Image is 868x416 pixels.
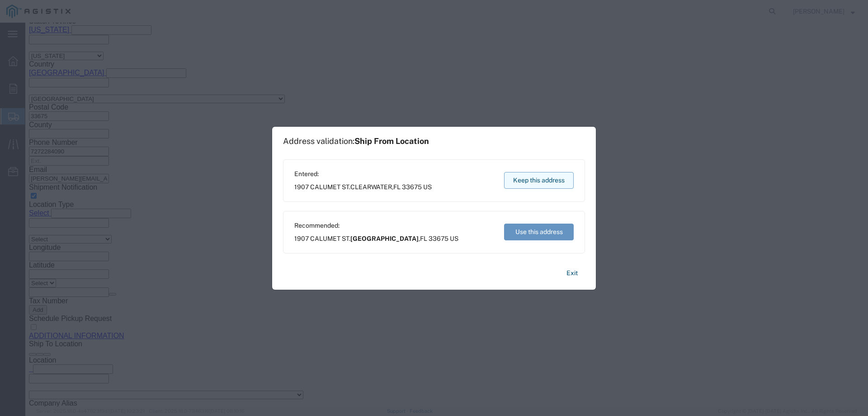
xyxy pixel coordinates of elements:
button: Exit [559,265,585,281]
span: [GEOGRAPHIC_DATA] [350,235,419,242]
button: Use this address [504,224,574,240]
span: US [450,235,458,242]
span: Recommended: [294,221,458,230]
span: CLEARWATER [350,183,392,191]
span: 1907 CALUMET ST. , [294,234,458,244]
button: Keep this address [504,172,574,189]
span: 33675 [402,183,422,191]
span: FL [420,235,427,242]
span: FL [393,183,401,191]
span: Entered: [294,169,432,179]
h1: Address validation: [283,136,429,146]
span: US [423,183,432,191]
span: Ship From Location [354,136,429,146]
span: 33675 [429,235,448,242]
span: 1907 CALUMET ST. , [294,182,432,192]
